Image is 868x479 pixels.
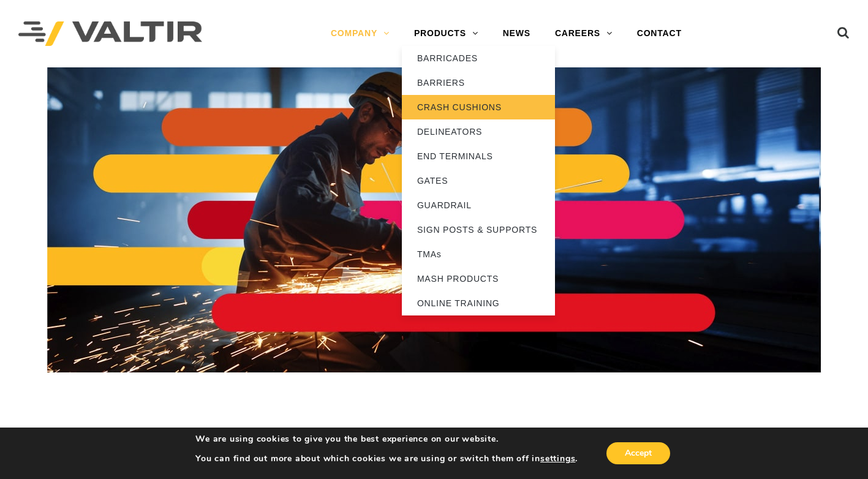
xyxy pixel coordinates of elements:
[402,144,555,168] a: END TERMINALS
[402,193,555,217] a: GUARDRAIL
[491,21,543,46] a: NEWS
[540,453,575,464] button: settings
[606,442,670,464] button: Accept
[625,21,694,46] a: CONTACT
[543,21,625,46] a: CAREERS
[402,119,555,144] a: DELINEATORS
[319,21,402,46] a: COMPANY
[402,46,555,70] a: BARRICADES
[402,217,555,242] a: SIGN POSTS & SUPPORTS
[402,291,555,315] a: ONLINE TRAINING
[402,95,555,119] a: CRASH CUSHIONS
[402,168,555,193] a: GATES
[18,21,202,47] img: Valtir
[402,21,491,46] a: PRODUCTS
[402,266,555,291] a: MASH PRODUCTS
[195,453,578,464] p: You can find out more about which cookies we are using or switch them off in .
[402,242,555,266] a: TMAs
[402,70,555,95] a: BARRIERS
[195,434,578,445] p: We are using cookies to give you the best experience on our website.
